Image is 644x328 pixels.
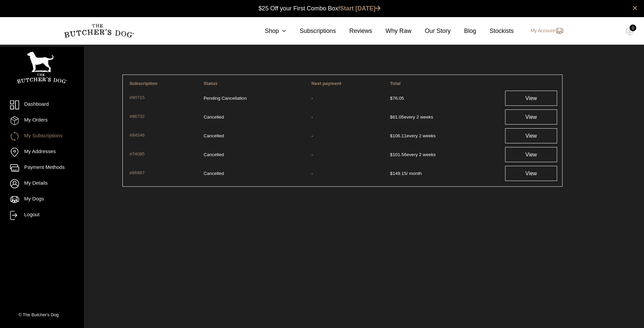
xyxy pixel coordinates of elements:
[10,195,74,204] a: My Dogs
[390,114,393,120] span: $
[286,27,336,36] a: Subscriptions
[309,145,386,163] td: -
[129,113,198,121] a: #86732
[390,133,393,138] span: $
[201,164,308,182] td: Cancelled
[387,164,500,182] td: / month
[505,147,557,162] a: View
[476,27,514,36] a: Stockists
[10,148,74,157] a: My Addresses
[390,171,393,176] span: $
[204,81,218,86] span: Status
[505,91,557,106] a: View
[10,163,74,173] a: Payment Methods
[129,94,198,102] a: #90715
[412,27,451,36] a: Our Story
[372,27,412,36] a: Why Raw
[390,96,404,101] span: 76.05
[10,116,74,125] a: My Orders
[505,166,557,181] a: View
[201,108,308,126] td: Cancelled
[524,27,563,35] a: My Account
[387,145,500,163] td: every 2 weeks
[309,127,386,145] td: -
[451,27,476,36] a: Blog
[201,89,308,107] td: Pending Cancellation
[129,151,198,158] a: #74085
[390,133,407,138] span: 106.11
[10,179,74,188] a: My Details
[390,96,393,101] span: $
[390,152,407,157] span: 101.56
[201,127,308,145] td: Cancelled
[336,27,372,36] a: Reviews
[390,114,404,120] span: 61.05
[10,132,74,141] a: My Subscriptions
[630,25,636,31] div: 0
[505,128,557,143] a: View
[633,4,637,12] a: close
[251,27,286,36] a: Shop
[390,171,407,176] span: 149.15
[311,81,341,86] span: Next payment
[129,81,157,86] span: Subscription
[505,109,557,125] a: View
[387,108,500,126] td: every 2 weeks
[10,211,74,220] a: Logout
[309,108,386,126] td: -
[129,132,198,140] a: #84546
[387,127,500,145] td: every 2 weeks
[201,145,308,163] td: Cancelled
[17,52,67,84] img: TBD_Portrait_Logo_White.png
[340,5,381,12] a: Start [DATE]
[626,27,634,36] img: TBD_Cart-Empty.png
[10,100,74,109] a: Dashboard
[129,170,198,177] a: #66887
[390,152,393,157] span: $
[309,164,386,182] td: -
[309,89,386,107] td: -
[390,81,400,86] span: Total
